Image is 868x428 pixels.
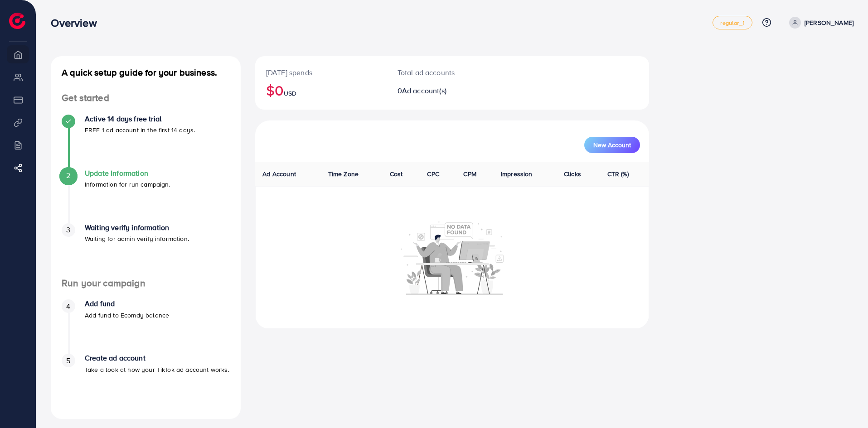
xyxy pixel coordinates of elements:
span: CPM [463,169,476,178]
span: regular_1 [720,20,744,26]
li: Active 14 days free trial [51,115,241,169]
span: 3 [66,225,70,235]
li: Update Information [51,169,241,223]
p: Waiting for admin verify information. [85,233,189,244]
img: logo [9,13,25,29]
h4: Create ad account [85,354,229,362]
span: CTR (%) [607,169,629,178]
li: Create ad account [51,354,241,408]
p: Add fund to Ecomdy balance [85,310,169,321]
span: Ad account(s) [402,86,446,96]
span: Cost [390,169,403,178]
span: Ad Account [262,169,296,178]
span: New Account [593,142,631,148]
span: 5 [66,356,70,366]
h4: Active 14 days free trial [85,115,195,123]
span: Impression [501,169,533,178]
h4: Update Information [85,169,170,178]
h4: A quick setup guide for your business. [51,67,241,78]
button: New Account [584,137,640,153]
h4: Get started [51,92,241,104]
p: [PERSON_NAME] [805,17,853,28]
a: regular_1 [713,16,752,29]
span: 4 [66,301,70,312]
span: CPC [427,169,439,178]
p: Information for run campaign. [85,179,170,190]
span: USD [284,89,296,98]
p: FREE 1 ad account in the first 14 days. [85,125,195,135]
p: Take a look at how your TikTok ad account works. [85,364,229,375]
h4: Run your campaign [51,278,241,289]
h3: Overview [51,16,104,29]
p: [DATE] spends [266,67,376,78]
li: Add fund [51,299,241,354]
span: 2 [66,170,70,181]
li: Waiting verify information [51,223,241,278]
h4: Waiting verify information [85,223,189,232]
h2: 0 [398,87,474,95]
span: Time Zone [328,169,359,178]
span: Clicks [564,169,581,178]
a: [PERSON_NAME] [786,17,853,29]
h4: Add fund [85,299,169,308]
img: No account [401,220,504,294]
p: Total ad accounts [398,67,474,78]
h2: $0 [266,82,376,99]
